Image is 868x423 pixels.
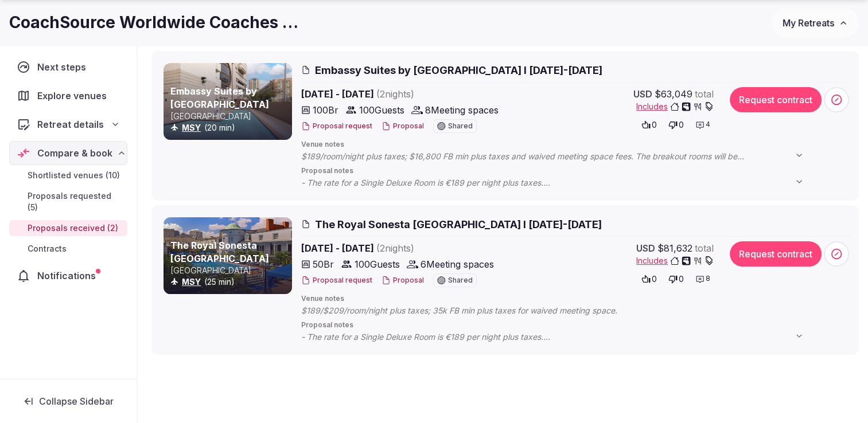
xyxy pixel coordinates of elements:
[301,151,815,162] span: $189/room/night plus taxes; $16,800 FB min plus taxes and waived meeting space fees. The breakout...
[315,217,602,232] span: The Royal Sonesta [GEOGRAPHIC_DATA] I [DATE]-[DATE]
[315,63,602,77] span: Embassy Suites by [GEOGRAPHIC_DATA] I [DATE]-[DATE]
[665,117,687,133] button: 0
[706,120,710,130] span: 4
[9,220,127,236] a: Proposals received (2)
[37,117,104,131] span: Retreat details
[695,241,714,255] span: total
[652,273,657,285] span: 0
[182,123,201,132] a: MSY
[9,264,127,288] a: Notifications
[301,331,815,343] span: - The rate for a Single Deluxe Room is €189 per night plus taxes. - Changes to the guest room blo...
[28,190,123,213] span: Proposals requested (5)
[301,276,372,285] button: Proposal request
[313,103,338,117] span: 100 Br
[655,87,692,101] span: $63,049
[679,273,684,285] span: 0
[9,55,127,79] a: Next steps
[301,305,640,316] span: $189/$209/room/night plus taxes; 35k FB min plus taxes for waived meeting space.
[170,122,290,134] div: (20 min)
[28,243,67,254] span: Contracts
[638,271,660,287] button: 0
[783,17,834,29] span: My Retreats
[665,271,687,287] button: 0
[28,170,120,181] span: Shortlisted venues (10)
[37,146,112,160] span: Compare & book
[301,140,851,150] span: Venue notes
[376,242,414,254] span: ( 2 night s )
[355,257,400,271] span: 100 Guests
[9,84,127,108] a: Explore venues
[301,241,503,255] span: [DATE] - [DATE]
[301,87,503,101] span: [DATE] - [DATE]
[636,255,714,267] button: Includes
[425,103,499,117] span: 8 Meeting spaces
[182,122,201,134] button: MSY
[730,241,822,267] button: Request contract
[9,167,127,183] a: Shortlisted venues (10)
[636,101,714,112] button: Includes
[382,276,424,285] button: Proposal
[633,87,652,101] span: USD
[301,122,372,131] button: Proposal request
[772,9,859,37] button: My Retreats
[37,89,111,103] span: Explore venues
[448,277,473,284] span: Shared
[301,166,851,176] span: Proposal notes
[359,103,404,117] span: 100 Guests
[301,294,851,304] span: Venue notes
[382,122,424,131] button: Proposal
[182,276,201,288] button: MSY
[182,277,201,287] a: MSY
[170,276,290,288] div: (25 min)
[301,177,815,189] span: - The rate for a Single Deluxe Room is €189 per night plus taxes. - The hotel highlighted that th...
[301,320,851,330] span: Proposal notes
[170,111,290,122] p: [GEOGRAPHIC_DATA]
[37,269,100,283] span: Notifications
[679,119,684,131] span: 0
[9,389,127,414] button: Collapse Sidebar
[9,188,127,216] a: Proposals requested (5)
[706,274,710,284] span: 8
[730,87,822,112] button: Request contract
[39,395,114,407] span: Collapse Sidebar
[9,241,127,257] a: Contracts
[652,119,657,131] span: 0
[170,85,269,109] a: Embassy Suites by [GEOGRAPHIC_DATA]
[170,265,290,276] p: [GEOGRAPHIC_DATA]
[313,257,334,271] span: 50 Br
[28,222,118,234] span: Proposals received (2)
[376,88,414,100] span: ( 2 night s )
[9,11,303,34] h1: CoachSource Worldwide Coaches Forum 2026
[695,87,714,101] span: total
[638,117,660,133] button: 0
[421,257,494,271] span: 6 Meeting spaces
[448,123,473,130] span: Shared
[636,241,655,255] span: USD
[37,60,91,74] span: Next steps
[170,240,269,264] a: The Royal Sonesta [GEOGRAPHIC_DATA]
[657,241,692,255] span: $81,632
